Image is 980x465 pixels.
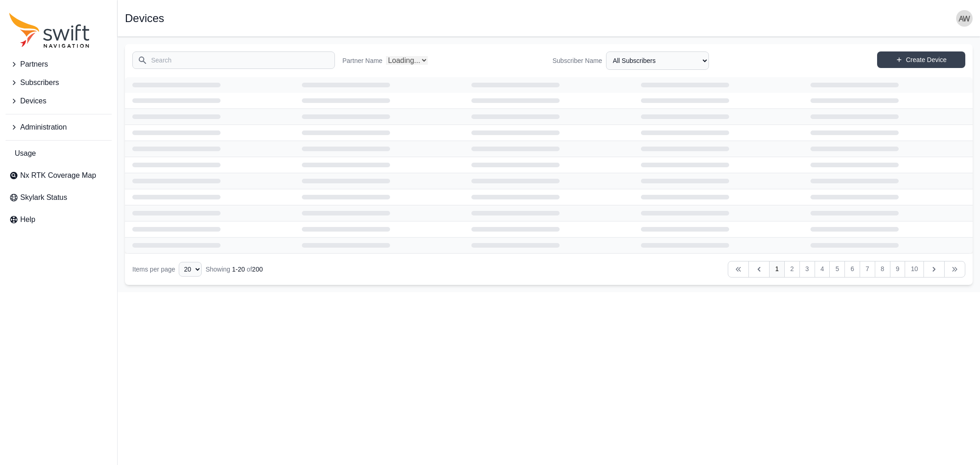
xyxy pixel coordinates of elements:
[179,262,202,277] select: Display Limit
[553,56,602,65] label: Subscriber Name
[860,261,875,278] a: 7
[20,170,96,181] span: Nx RTK Coverage Map
[205,265,263,274] div: Showing of
[20,214,35,225] span: Help
[769,261,785,278] a: 1
[20,192,67,203] span: Skylark Status
[232,266,245,273] span: 1 - 20
[342,56,382,65] label: Partner Name
[20,96,46,107] span: Devices
[15,148,36,159] span: Usage
[815,261,830,278] a: 4
[799,261,815,278] a: 3
[956,10,973,27] img: user photo
[6,118,112,136] button: Administration
[6,166,112,185] a: Nx RTK Coverage Map
[905,261,924,278] a: 10
[125,254,973,285] nav: Table navigation
[890,261,906,278] a: 9
[20,122,67,133] span: Administration
[6,210,112,229] a: Help
[844,261,860,278] a: 6
[6,55,112,74] button: Partners
[20,77,59,88] span: Subscribers
[20,59,48,70] span: Partners
[875,261,890,278] a: 8
[252,266,263,273] span: 200
[877,51,965,68] a: Create Device
[132,51,335,69] input: Search
[125,13,164,24] h1: Devices
[6,92,112,110] button: Devices
[6,144,112,163] a: Usage
[6,74,112,92] button: Subscribers
[132,266,175,273] span: Items per page
[784,261,800,278] a: 2
[606,51,709,70] select: Subscriber
[6,188,112,207] a: Skylark Status
[829,261,845,278] a: 5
